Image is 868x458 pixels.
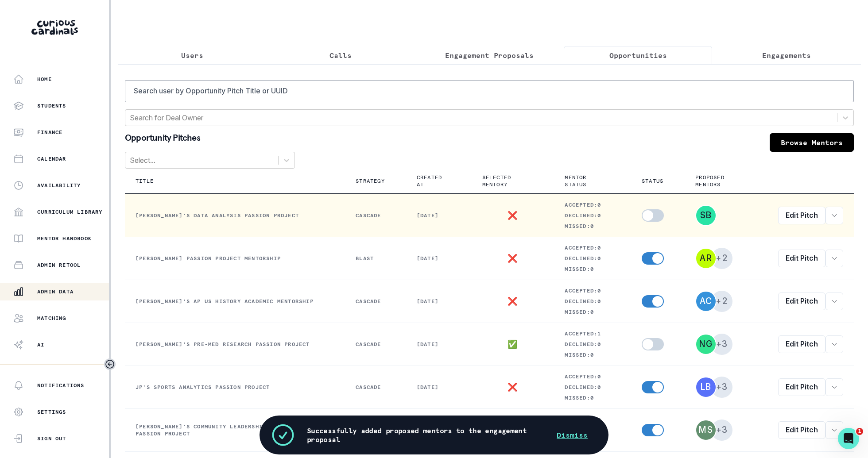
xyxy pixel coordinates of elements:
p: Engagement Proposals [445,50,534,61]
p: Cascade [356,384,395,391]
p: Mentor Handbook [37,235,92,242]
p: ❌ [508,255,518,262]
p: ❌ [508,298,518,305]
p: Admin Retool [37,262,81,269]
p: AI [37,341,44,348]
p: Opportunity Pitches [125,133,200,145]
img: Curious Cardinals Logo [31,20,78,35]
p: Missed: 0 [565,223,620,230]
p: Created At [417,174,450,188]
p: Users [181,50,203,61]
p: [DATE] [417,298,461,305]
button: row menu [825,378,843,396]
p: Cascade [356,298,395,305]
p: [PERSON_NAME]'s Community Leadership Initiative Passion Project [136,423,334,437]
a: Edit Pitch [778,207,825,224]
p: Declined: 0 [565,384,620,391]
p: Strategy [356,177,385,185]
p: Declined: 0 [565,212,620,219]
div: Syed Hassan Bukhari [700,211,712,219]
a: Edit Pitch [778,421,825,439]
p: Mentor Status [565,174,609,188]
div: Malena Smith [699,426,713,434]
p: Missed: 0 [565,308,620,316]
p: Cascade [356,212,395,219]
p: Declined: 0 [565,298,620,305]
p: Title [136,177,154,185]
span: 1 [856,428,863,435]
p: Missed: 0 [565,266,620,273]
p: Declined: 0 [565,341,620,348]
p: Admin Data [37,288,74,295]
p: Proposed Mentors [695,174,746,188]
p: Availability [37,182,81,189]
p: Calls [329,50,352,61]
iframe: Intercom live chat [838,428,859,449]
button: row menu [825,207,843,224]
p: Students [37,102,66,109]
div: Linus Bray [701,383,711,391]
a: Edit Pitch [778,378,825,396]
button: row menu [825,250,843,267]
p: Successfully added proposed mentors to the engagement proposal [307,426,546,444]
div: Nika Gottlieb [699,340,713,348]
p: Accepted: 0 [565,201,620,208]
p: Notifications [37,382,85,389]
p: Home [37,76,52,83]
p: Matching [37,315,66,322]
p: [DATE] [417,212,461,219]
p: Missed: 0 [565,394,620,401]
p: Accepted: 0 [565,287,620,294]
p: Calendar [37,155,66,162]
a: Edit Pitch [778,335,825,353]
button: row menu [825,421,843,439]
p: ❌ [508,212,518,219]
p: JP's Sports Analytics Passion Project [136,384,334,391]
p: [PERSON_NAME]'s Data Analysis Passion Project [136,212,334,219]
p: Settings [37,408,66,416]
p: Accepted: 1 [565,330,620,337]
p: ❌ [508,384,518,391]
button: Toggle sidebar [104,358,116,370]
button: Dismiss [546,426,598,444]
p: [PERSON_NAME] Passion Project Mentorship [136,255,334,262]
p: ✅ [508,341,518,348]
p: Opportunities [609,50,667,61]
p: Cascade [356,341,395,348]
p: Missed: 0 [565,351,620,358]
p: Blast [356,255,395,262]
span: +2 [711,291,732,312]
span: +3 [711,420,732,441]
p: [PERSON_NAME]'s AP US History Academic Mentorship [136,298,334,305]
button: row menu [825,335,843,353]
p: Engagements [762,50,811,61]
div: Alexa Clemesha [700,297,712,305]
span: +2 [711,248,732,269]
p: Accepted: 0 [565,244,620,251]
a: Browse Mentors [770,133,854,152]
p: Accepted: 0 [565,373,620,380]
p: [DATE] [417,255,461,262]
p: [DATE] [417,384,461,391]
p: Selected Mentor? [482,174,533,188]
p: Declined: 0 [565,255,620,262]
p: [PERSON_NAME]'s Pre-Med Research Passion Project [136,341,334,348]
p: Status [642,177,663,185]
a: Edit Pitch [778,250,825,267]
p: Curriculum Library [37,208,103,216]
p: Finance [37,129,62,136]
p: [DATE] [417,341,461,348]
a: Edit Pitch [778,293,825,310]
p: Sign Out [37,435,66,442]
button: row menu [825,293,843,310]
div: Aranyo Ray [700,254,712,262]
span: +3 [711,377,732,398]
span: +3 [711,334,732,355]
